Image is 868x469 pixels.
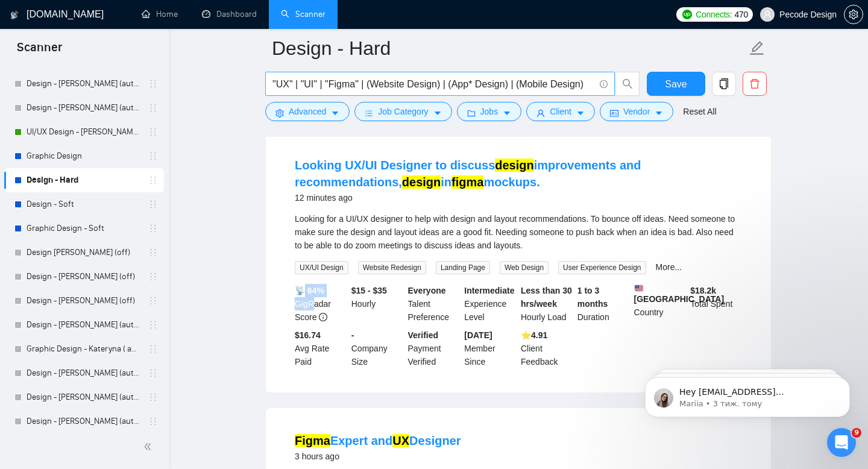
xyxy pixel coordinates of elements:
span: search [616,78,639,89]
span: Save [665,77,687,92]
span: user [536,109,545,118]
span: Website Redesign [358,261,426,274]
button: copy [712,72,736,96]
a: searchScanner [281,9,325,19]
mark: Figma [295,434,330,447]
a: setting [844,10,863,19]
div: Hourly [349,284,406,324]
div: Hourly Load [518,284,575,324]
span: edit [749,40,765,56]
span: holder [148,248,158,257]
button: folderJobscaret-down [457,102,522,121]
a: Design - Soft [27,192,141,216]
span: caret-down [503,109,511,118]
div: Client Feedback [518,329,575,368]
span: copy [712,78,735,89]
b: ⭐️ 4.91 [521,330,547,340]
span: holder [148,344,158,354]
span: info-circle [319,313,327,321]
span: Scanner [7,39,72,64]
button: settingAdvancedcaret-down [265,102,350,121]
a: Graphic Design [27,144,141,168]
a: Design [PERSON_NAME] (off) [27,241,141,265]
span: holder [148,200,158,209]
span: caret-down [331,109,339,118]
div: Total Spent [688,284,744,324]
img: 🇺🇸 [635,284,643,292]
a: Design - [PERSON_NAME] (autobid off 24/7) [27,361,141,385]
b: [DATE] [464,330,492,340]
div: GigRadar Score [292,284,349,324]
span: bars [365,109,373,118]
a: Design - [PERSON_NAME] (off) [27,289,141,313]
div: 12 minutes ago [295,190,742,205]
div: Looking for a UI/UX designer to help with design and layout recommendations. To bounce off ideas.... [295,212,742,252]
a: Design - [PERSON_NAME] (autobid off) [27,96,141,120]
div: Member Since [462,329,518,368]
span: holder [148,175,158,185]
mark: UX [392,434,409,447]
button: barsJob Categorycaret-down [354,102,451,121]
a: Reset All [683,105,716,118]
a: Design - [PERSON_NAME] (autobid off) [27,72,141,96]
button: search [615,72,640,96]
a: Graphic Design - Kateryna ( autobid off) [27,337,141,361]
b: [GEOGRAPHIC_DATA] [634,284,725,304]
a: Graphic Design - Soft [27,216,141,241]
span: idcard [610,109,618,118]
span: holder [148,392,158,402]
span: caret-down [433,109,442,118]
span: holder [148,127,158,137]
div: Country [632,284,688,324]
span: Client [550,105,571,118]
span: caret-down [655,109,663,118]
a: UI/UX Design - [PERSON_NAME] (autobid on) [27,120,141,144]
img: logo [10,5,19,25]
mark: design [495,159,533,172]
div: Company Size [349,329,406,368]
input: Search Freelance Jobs... [272,77,594,92]
b: 📡 64% [295,286,324,295]
span: 9 [852,428,861,438]
a: Looking UX/UI Designer to discussdesignimprovements and recommendations,designinfigmamockups. [295,159,641,189]
a: Design - [PERSON_NAME] (autobid off day time) [27,385,141,409]
span: holder [148,224,158,233]
span: Landing Page [436,261,490,274]
b: $ 18.2k [690,286,716,295]
li: My Scanners [4,19,164,433]
span: holder [148,417,158,426]
span: Vendor [623,105,650,118]
span: Connects: [696,8,732,21]
b: Less than 30 hrs/week [521,286,572,309]
span: User Experience Design [558,261,646,274]
span: UX/UI Design [295,261,348,274]
a: Design - Hard [27,168,141,192]
span: holder [148,79,158,89]
span: setting [275,109,284,118]
span: holder [148,296,158,306]
span: delete [743,78,766,89]
div: Talent Preference [406,284,462,324]
a: More... [656,262,682,272]
b: 1 to 3 months [577,286,608,309]
span: double-left [143,441,156,453]
button: Save [647,72,705,96]
button: delete [743,72,767,96]
div: Avg Rate Paid [292,329,349,368]
img: upwork-logo.png [682,10,692,19]
button: userClientcaret-down [526,102,595,121]
span: Jobs [480,105,498,118]
input: Scanner name... [272,33,747,63]
b: - [351,330,354,340]
span: user [763,10,772,19]
button: setting [844,5,863,24]
a: Design - [PERSON_NAME] (autobid off) [27,313,141,337]
span: folder [467,109,476,118]
span: holder [148,151,158,161]
span: Job Category [378,105,428,118]
button: idcardVendorcaret-down [600,102,673,121]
